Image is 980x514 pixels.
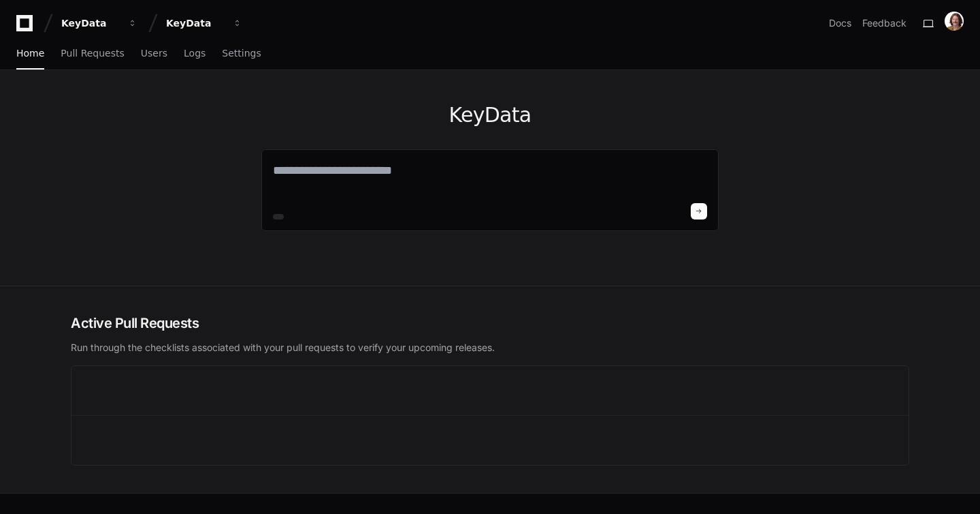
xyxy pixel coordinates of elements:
button: KeyData [56,11,143,35]
h1: KeyData [261,103,719,127]
a: Logs [184,38,206,70]
button: Feedback [862,16,906,30]
span: Pull Requests [61,49,124,57]
a: Home [16,38,44,70]
img: ACg8ocLxjWwHaTxEAox3-XWut-danNeJNGcmSgkd_pWXDZ2crxYdQKg=s96-c [945,12,964,31]
span: Settings [222,49,261,57]
div: KeyData [166,16,225,30]
span: Users [141,49,167,57]
span: Logs [184,49,206,57]
a: Pull Requests [61,38,124,70]
p: Run through the checklists associated with your pull requests to verify your upcoming releases. [71,341,909,354]
a: Users [141,38,167,70]
a: Settings [222,38,261,70]
a: Docs [829,16,851,30]
h2: Active Pull Requests [71,314,909,333]
div: KeyData [61,16,120,30]
button: KeyData [161,11,248,35]
span: Home [16,49,44,57]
